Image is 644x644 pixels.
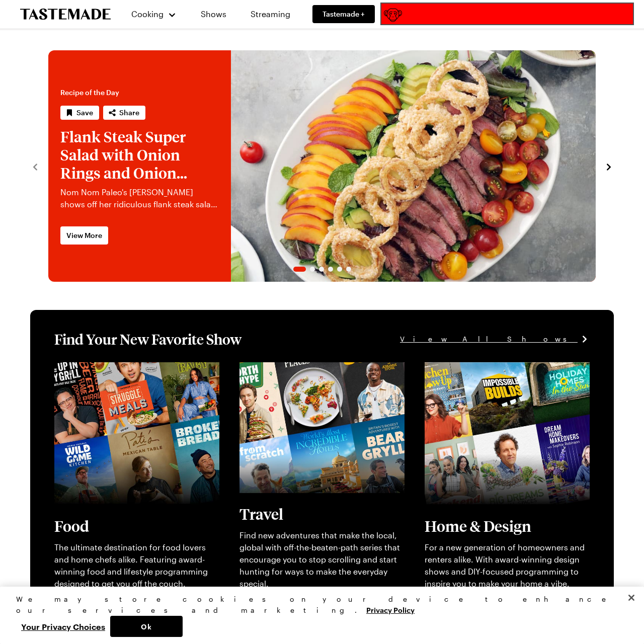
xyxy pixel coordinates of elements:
[131,9,164,19] span: Cooking
[384,6,402,24] img: wCtt+hfi+TtpgAAAABJRU5ErkJggg==
[54,330,242,348] h1: Find Your New Favorite Show
[310,267,315,272] span: Go to slide 2
[366,605,415,614] a: More information about your privacy, opens in a new tab
[76,108,93,118] span: Save
[16,616,110,637] button: Your Privacy Choices
[328,267,333,272] span: Go to slide 4
[16,594,619,616] div: We may store cookies on your device to enhance our services and marketing.
[346,267,351,272] span: Go to slide 6
[60,106,99,120] button: Save recipe
[312,5,375,23] a: Tastemade +
[400,334,590,345] a: View All Shows
[400,334,578,345] span: View All Shows
[323,9,365,19] span: Tastemade +
[293,267,306,272] span: Go to slide 1
[337,267,342,272] span: Go to slide 5
[604,160,614,172] button: navigate to next item
[103,106,145,120] button: Share
[110,616,183,637] button: Ok
[48,50,596,282] div: 1 / 6
[54,363,192,373] a: View full content for [object Object]
[30,160,40,172] button: navigate to previous item
[620,587,642,609] button: Close
[60,226,108,245] a: View More
[131,2,177,26] button: Cooking
[20,9,111,20] a: To Tastemade Home Page
[16,594,619,637] div: Privacy
[239,363,377,373] a: View full content for [object Object]
[119,108,139,118] span: Share
[425,363,562,373] a: View full content for [object Object]
[319,267,324,272] span: Go to slide 3
[66,230,102,240] span: View More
